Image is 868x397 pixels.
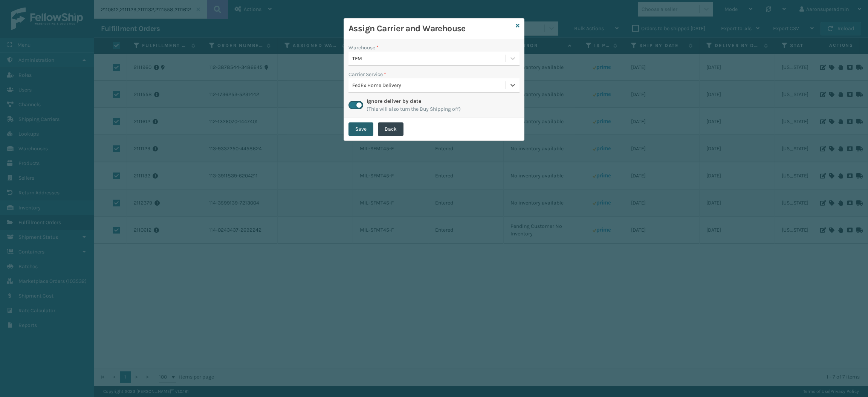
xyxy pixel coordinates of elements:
[348,23,513,34] h3: Assign Carrier and Warehouse
[352,81,506,89] div: FedEx Home Delivery
[352,55,506,63] div: TFM
[367,105,461,113] span: (This will also turn the Buy Shipping off)
[348,44,379,52] label: Warehouse
[367,98,421,104] label: Ignore deliver by date
[348,122,373,136] button: Save
[378,122,403,136] button: Back
[348,70,386,78] label: Carrier Service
